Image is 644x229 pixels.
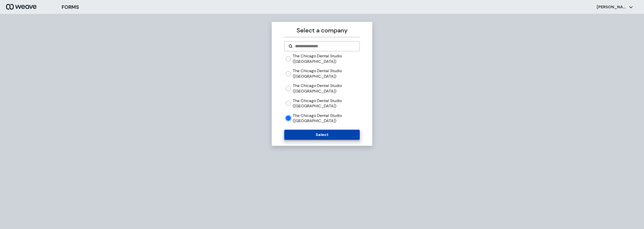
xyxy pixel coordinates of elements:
[284,26,359,35] p: Select a company
[293,83,359,94] label: The Chicago Dental Studio ([GEOGRAPHIC_DATA])
[293,98,359,109] label: The Chicago Dental Studio ([GEOGRAPHIC_DATA])
[293,68,359,79] label: The Chicago Dental Studio ([GEOGRAPHIC_DATA])
[293,113,359,124] label: The Chicago Dental Studio ([GEOGRAPHIC_DATA])
[597,4,627,10] p: [PERSON_NAME]
[293,53,359,64] label: The Chicago Dental Studio ([GEOGRAPHIC_DATA])
[295,43,355,49] input: Search
[62,3,79,11] h3: FORMS
[284,130,359,140] button: Select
